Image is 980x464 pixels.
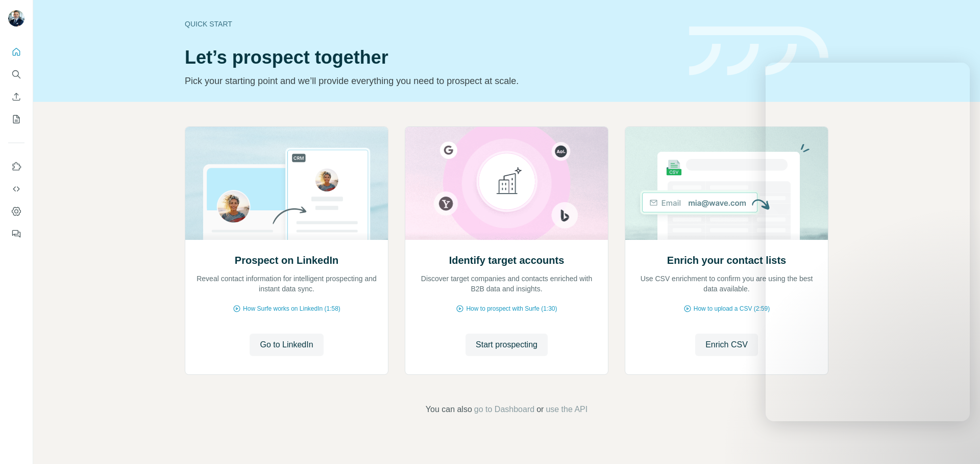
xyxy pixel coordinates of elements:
[185,47,677,68] h1: Let’s prospect together
[474,403,534,416] button: go to Dashboard
[635,274,818,294] p: Use CSV enrichment to confirm you are using the best data available.
[546,403,587,416] button: use the API
[536,403,544,416] span: or
[260,339,313,351] span: Go to LinkedIn
[8,180,24,198] button: Use Surfe API
[8,157,24,176] button: Use Surfe on LinkedIn
[689,26,828,76] img: banner
[705,339,748,351] span: Enrich CSV
[235,253,338,267] h2: Prospect on LinkedIn
[766,63,970,421] iframe: Intercom live chat
[250,334,323,356] button: Go to LinkedIn
[8,88,24,106] button: Enrich CSV
[625,127,828,240] img: Enrich your contact lists
[466,304,557,313] span: How to prospect with Surfe (1:30)
[185,127,388,240] img: Prospect on LinkedIn
[185,19,677,29] div: Quick start
[195,274,378,294] p: Reveal contact information for intelligent prospecting and instant data sync.
[405,127,608,240] img: Identify target accounts
[8,65,24,84] button: Search
[185,74,677,88] p: Pick your starting point and we’ll provide everything you need to prospect at scale.
[476,339,537,351] span: Start prospecting
[8,10,24,26] img: Avatar
[8,225,24,243] button: Feedback
[415,274,598,294] p: Discover target companies and contacts enriched with B2B data and insights.
[426,403,472,416] span: You can also
[449,253,565,267] h2: Identify target accounts
[8,43,24,61] button: Quick start
[945,429,970,454] iframe: Intercom live chat
[243,304,340,313] span: How Surfe works on LinkedIn (1:58)
[695,334,758,356] button: Enrich CSV
[667,253,786,267] h2: Enrich your contact lists
[465,334,548,356] button: Start prospecting
[8,110,24,128] button: My lists
[8,202,24,221] button: Dashboard
[694,304,770,313] span: How to upload a CSV (2:59)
